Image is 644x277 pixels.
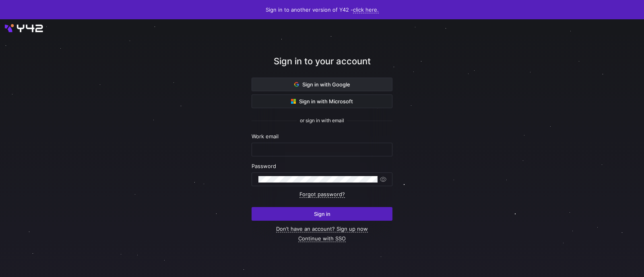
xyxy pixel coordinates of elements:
[252,163,276,169] span: Password
[299,191,345,198] a: Forgot password?
[298,235,346,242] a: Continue with SSO
[294,81,350,88] span: Sign in with Google
[252,207,392,221] button: Sign in
[291,98,353,105] span: Sign in with Microsoft
[252,55,392,78] div: Sign in to your account
[276,226,368,232] a: Don’t have an account? Sign up now
[300,118,344,123] span: or sign in with email
[252,133,279,140] span: Work email
[353,6,379,13] a: click here.
[314,211,330,217] span: Sign in
[252,94,392,108] button: Sign in with Microsoft
[252,78,392,91] button: Sign in with Google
